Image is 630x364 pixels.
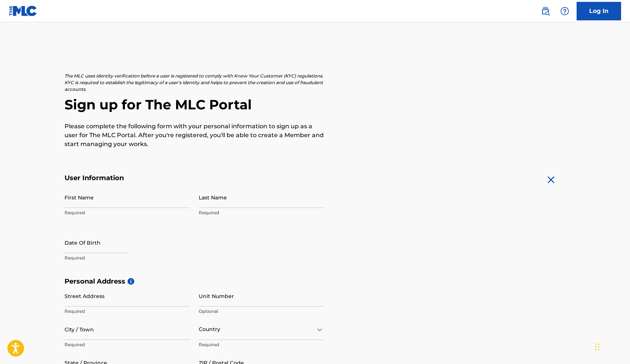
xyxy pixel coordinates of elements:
p: The MLC uses identity verification before a user is registered to comply with Know Your Customer ... [65,73,324,93]
p: Required [65,255,190,261]
p: Required [65,308,190,315]
img: search [541,7,550,16]
p: Optional [199,308,324,315]
a: Log In [577,2,621,20]
p: Required [199,341,324,348]
p: Required [65,209,190,216]
a: Public Search [538,4,553,19]
p: Required [65,341,190,348]
img: help [560,7,569,16]
div: Drag [595,336,600,358]
h5: Personal Address [65,277,566,286]
iframe: Chat Widget [593,328,630,364]
div: Help [557,4,572,19]
img: MLC Logo [9,6,37,16]
p: Please complete the following form with your personal information to sign up as a user for The ML... [65,122,324,149]
h2: Sign up for The MLC Portal [65,96,566,113]
p: Required [199,209,324,216]
span: i [128,278,134,285]
img: close [545,174,557,186]
h5: User Information [65,174,324,182]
